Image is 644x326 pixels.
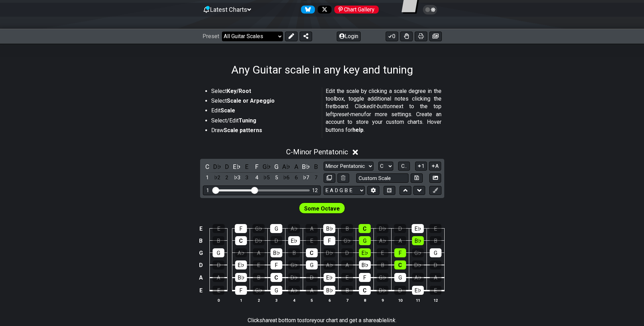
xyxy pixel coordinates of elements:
div: F [324,236,335,245]
div: E♭ [412,286,424,295]
div: toggle pitch class [232,162,241,171]
div: toggle scale degree [292,173,301,182]
div: G [271,286,282,295]
strong: Scale or Arpeggio [227,97,275,104]
div: F [359,273,371,282]
div: B♭ [412,236,424,245]
a: Follow #fretflip at Bluesky [298,6,315,14]
td: B [197,235,205,247]
em: link [387,317,395,324]
em: edit-button [367,103,393,110]
div: B [341,224,353,233]
div: D♭ [288,273,300,282]
div: E [253,260,265,269]
th: 11 [409,297,427,304]
button: Toggle horizontal chord view [384,186,395,195]
div: D♭ [324,248,335,257]
div: toggle scale degree [302,173,311,182]
span: C.. [401,163,407,169]
div: E♭ [359,248,371,257]
th: 6 [320,297,338,304]
div: B [213,236,224,245]
div: D [306,273,318,282]
div: A [341,260,353,269]
div: C [394,260,406,269]
div: toggle pitch class [262,162,271,171]
th: 12 [427,297,444,304]
a: #fretflip at Pinterest [332,6,379,14]
button: First click edit preset to enable marker editing [429,186,441,195]
div: F [394,248,406,257]
button: Edit Tuning [367,186,379,195]
button: Copy [324,173,335,183]
div: C [271,273,282,282]
button: Move up [400,186,411,195]
div: G [394,273,406,282]
td: A [197,271,205,284]
div: E♭ [412,224,424,233]
span: Latest Charts [210,6,247,13]
div: G [306,260,318,269]
div: 1 [206,188,209,194]
button: Edit Preset [285,32,298,41]
span: First enable full edit mode to edit [304,204,340,214]
div: A [394,236,406,245]
th: 4 [285,297,303,304]
td: D [197,259,205,272]
div: toggle scale degree [262,173,271,182]
div: A♭ [288,224,300,233]
div: toggle scale degree [252,173,261,182]
div: B♭ [324,286,335,295]
div: toggle pitch class [252,162,261,171]
div: C [359,224,371,233]
li: Draw [211,127,317,136]
select: Tonic/Root [378,162,393,171]
strong: Scale patterns [224,127,262,134]
span: Preset [203,33,219,40]
div: A♭ [288,286,300,295]
p: Edit the scale by clicking a scale degree in the toolbox, toggle additional notes clicking the fr... [326,87,441,134]
div: D♭ [412,260,424,269]
button: A [429,162,441,171]
div: D [213,260,224,269]
div: F [235,224,247,233]
select: Preset [222,32,283,41]
button: Print [415,32,427,41]
td: E [197,223,205,235]
div: toggle scale degree [232,173,241,182]
div: E [306,236,318,245]
div: B♭ [235,273,247,282]
div: G♭ [341,236,353,245]
div: E♭ [288,236,300,245]
div: toggle pitch class [311,162,320,171]
div: D [430,260,441,269]
div: F [235,286,247,295]
td: E [197,284,205,297]
div: toggle pitch class [203,162,212,171]
div: E [429,224,441,233]
div: D [394,286,406,295]
div: toggle pitch class [213,162,222,171]
div: toggle pitch class [272,162,281,171]
div: G♭ [252,224,265,233]
div: toggle pitch class [292,162,301,171]
div: Visible fret range [203,186,321,195]
div: G♭ [412,248,424,257]
th: 10 [391,297,409,304]
div: A♭ [412,273,424,282]
div: E [430,286,441,295]
div: C [235,236,247,245]
span: Toggle light / dark theme [426,7,434,13]
div: G [430,248,441,257]
div: toggle pitch class [223,162,232,171]
div: 12 [312,188,318,194]
div: C [306,248,318,257]
li: Select/Edit [211,117,317,127]
th: 8 [356,297,373,304]
h1: Any Guitar scale in any key and tuning [231,63,413,76]
div: G♭ [288,260,300,269]
div: B [288,248,300,257]
div: B♭ [271,248,282,257]
div: F [271,260,282,269]
button: Store user defined scale [411,173,422,183]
